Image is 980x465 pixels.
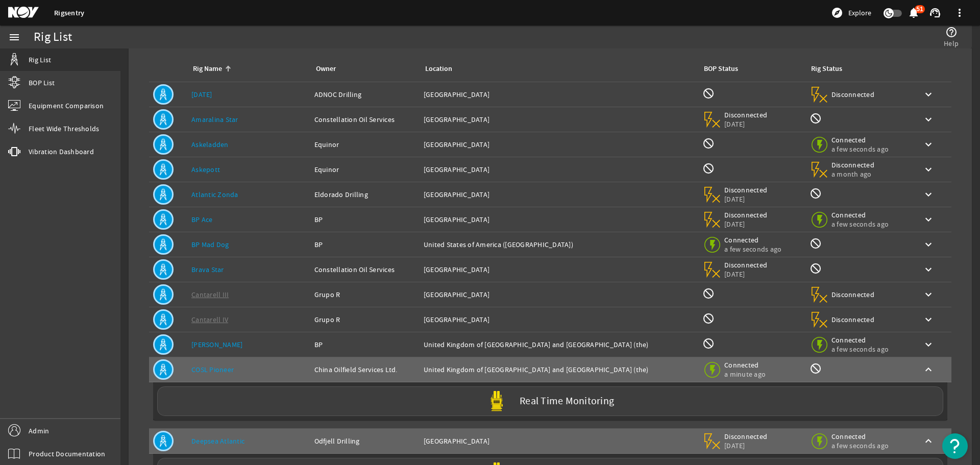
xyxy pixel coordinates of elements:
mat-icon: keyboard_arrow_down [922,313,935,326]
mat-icon: Rig Monitoring not available for this rig [810,362,822,375]
span: a few seconds ago [724,244,781,254]
mat-icon: BOP Monitoring not available for this rig [702,137,715,150]
a: BP Mad Dog [191,240,229,249]
div: Location [425,63,452,75]
mat-icon: keyboard_arrow_down [922,88,935,101]
a: Real Time Monitoring [153,386,947,416]
mat-icon: BOP Monitoring not available for this rig [702,312,715,325]
div: China Oilfield Services Ltd. [314,364,415,375]
div: Eldorado Drilling [314,189,415,200]
div: [GEOGRAPHIC_DATA] [424,289,694,300]
span: Fleet Wide Thresholds [29,124,99,134]
a: [DATE] [191,90,212,99]
a: Askepott [191,165,220,174]
mat-icon: keyboard_arrow_down [922,163,935,176]
span: Connected [724,360,768,370]
button: Open Resource Center [942,433,968,459]
div: BP [314,239,415,250]
mat-icon: keyboard_arrow_down [922,338,935,351]
span: Vibration Dashboard [29,146,94,157]
div: United Kingdom of [GEOGRAPHIC_DATA] and [GEOGRAPHIC_DATA] (the) [424,364,694,375]
div: ADNOC Drilling [314,89,415,100]
mat-icon: keyboard_arrow_up [922,363,935,376]
span: Disconnected [831,290,875,299]
span: Disconnected [724,185,768,194]
a: COSL Pioneer [191,365,234,374]
a: Cantarell III [191,290,229,299]
a: BP Ace [191,215,213,224]
div: [GEOGRAPHIC_DATA] [424,139,694,150]
mat-icon: explore [831,7,843,19]
mat-icon: help_outline [945,26,958,38]
div: United Kingdom of [GEOGRAPHIC_DATA] and [GEOGRAPHIC_DATA] (the) [424,339,694,350]
button: Explore [827,5,875,21]
mat-icon: keyboard_arrow_down [922,263,935,276]
span: Disconnected [724,210,768,219]
span: Disconnected [831,90,875,99]
div: [GEOGRAPHIC_DATA] [424,314,694,325]
span: Connected [724,235,781,244]
div: Location [424,63,690,75]
div: United States of America ([GEOGRAPHIC_DATA]) [424,239,694,250]
span: [DATE] [724,441,768,450]
div: Rig Name [191,63,302,75]
mat-icon: keyboard_arrow_down [922,138,935,151]
div: [GEOGRAPHIC_DATA] [424,436,694,446]
span: BOP List [29,78,55,88]
div: Owner [316,63,336,75]
span: Disconnected [831,315,875,324]
span: Disconnected [724,260,768,270]
a: Atlantic Zonda [191,190,238,199]
a: Brava Star [191,265,224,274]
div: Equinor [314,139,415,150]
img: Yellowpod.svg [486,391,507,411]
div: Constellation Oil Services [314,264,415,275]
span: [DATE] [724,194,768,204]
span: Equipment Comparison [29,101,104,111]
span: Rig List [29,55,51,65]
a: [PERSON_NAME] [191,340,242,349]
div: [GEOGRAPHIC_DATA] [424,114,694,125]
a: Rigsentry [54,8,84,18]
mat-icon: Rig Monitoring not available for this rig [810,112,822,125]
div: Constellation Oil Services [314,114,415,125]
span: a few seconds ago [831,144,889,154]
span: Connected [831,432,889,441]
span: Help [944,38,959,48]
div: Grupo R [314,314,415,325]
span: a few seconds ago [831,345,889,354]
mat-icon: keyboard_arrow_down [922,113,935,126]
div: [GEOGRAPHIC_DATA] [424,189,694,200]
div: [GEOGRAPHIC_DATA] [424,164,694,175]
a: Askeladden [191,140,229,149]
div: Owner [314,63,411,75]
mat-icon: Rig Monitoring not available for this rig [810,262,822,275]
button: 51 [908,8,919,18]
a: Amaralina Star [191,115,238,124]
div: BP [314,339,415,350]
mat-icon: BOP Monitoring not available for this rig [702,337,715,350]
span: [DATE] [724,270,768,279]
span: Connected [831,210,889,219]
mat-icon: keyboard_arrow_down [922,288,935,301]
mat-icon: BOP Monitoring not available for this rig [702,287,715,300]
mat-icon: keyboard_arrow_up [922,435,935,447]
span: a minute ago [724,370,768,379]
mat-icon: support_agent [929,7,941,19]
mat-icon: vibration [8,145,20,158]
a: Deepsea Atlantic [191,436,244,446]
span: Disconnected [831,160,875,169]
mat-icon: keyboard_arrow_down [922,238,935,251]
div: Equinor [314,164,415,175]
button: more_vert [947,1,972,25]
div: [GEOGRAPHIC_DATA] [424,89,694,100]
mat-icon: keyboard_arrow_down [922,188,935,201]
span: a few seconds ago [831,441,889,450]
div: Rig Status [811,63,842,75]
mat-icon: keyboard_arrow_down [922,213,935,226]
span: Disconnected [724,110,768,119]
span: Connected [831,135,889,144]
a: Cantarell IV [191,315,228,324]
mat-icon: BOP Monitoring not available for this rig [702,87,715,100]
mat-icon: BOP Monitoring not available for this rig [702,162,715,175]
